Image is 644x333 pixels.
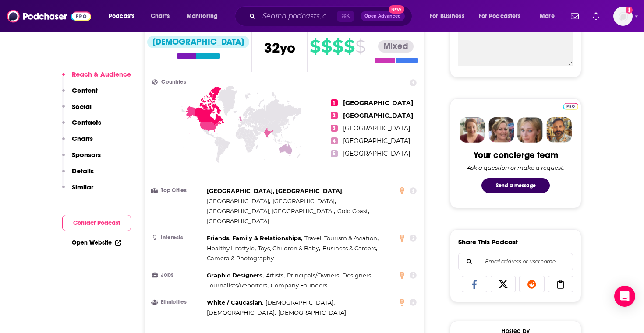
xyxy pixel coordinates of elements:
span: New [389,5,404,14]
span: Podcasts [109,10,134,22]
h3: Interests [152,235,203,241]
button: Similar [62,183,93,199]
span: 2 [331,112,338,119]
span: Business & Careers [322,245,376,252]
div: Search followers [458,253,573,270]
span: , [207,308,276,318]
a: Show notifications dropdown [589,9,603,24]
span: [GEOGRAPHIC_DATA] [343,99,413,107]
p: Sponsors [72,151,101,159]
button: Send a message [481,178,550,193]
button: open menu [424,9,475,23]
button: Contacts [62,118,101,134]
span: Open Advanced [364,14,401,18]
span: For Podcasters [479,10,521,22]
p: Social [72,102,92,111]
span: Parental Status [381,22,408,33]
span: 3 [331,125,338,132]
span: $ [321,39,332,53]
span: 1 [331,99,338,106]
span: $ [333,39,343,53]
span: ⌘ K [337,11,354,22]
span: [GEOGRAPHIC_DATA] [272,197,335,204]
button: Details [62,167,94,183]
button: open menu [534,9,566,23]
span: [GEOGRAPHIC_DATA], [GEOGRAPHIC_DATA] [207,207,334,214]
span: $ [355,39,365,53]
span: 5 [331,150,338,157]
img: Jules Profile [517,117,543,143]
h3: Top Cities [152,188,203,193]
button: open menu [180,9,229,23]
p: Reach & Audience [72,70,131,78]
span: [GEOGRAPHIC_DATA] [343,124,410,132]
a: Charts [145,9,175,23]
span: White / Caucasian [207,299,262,306]
span: , [258,243,320,253]
img: Jon Profile [546,117,572,143]
a: Share on Reddit [519,276,545,292]
a: Podchaser - Follow, Share and Rate Podcasts [7,8,91,25]
p: Details [72,167,94,175]
button: Open AdvancedNew [361,11,405,21]
span: , [207,243,256,253]
span: For Business [430,10,464,22]
span: Travel, Tourism & Aviation [304,235,377,242]
span: , [207,186,343,196]
div: Mixed [378,40,414,53]
span: Healthy Lifestyle [207,245,255,252]
span: , [207,270,264,280]
span: [GEOGRAPHIC_DATA], [GEOGRAPHIC_DATA] [207,187,342,194]
span: , [266,270,285,280]
a: Copy Link [548,276,573,292]
button: Content [62,86,98,102]
div: Ask a question or make a request. [467,164,564,171]
span: Logged in as amaclellan [613,7,633,26]
span: $ [344,39,354,53]
span: Monitoring [187,10,218,22]
span: , [207,298,263,308]
span: , [337,206,369,216]
span: Friends, Family & Relationships [207,235,301,242]
span: More [540,10,555,22]
input: Email address or username... [466,253,566,270]
span: Gold Coast [337,207,368,214]
span: $ [310,39,320,53]
span: [GEOGRAPHIC_DATA] [343,150,410,158]
button: Charts [62,134,93,151]
span: [GEOGRAPHIC_DATA] [343,112,413,119]
span: , [342,270,372,280]
button: Reach & Audience [62,70,131,86]
a: Show notifications dropdown [567,9,582,24]
span: , [322,243,377,253]
span: , [265,298,335,308]
span: Journalists/Reporters [207,282,267,289]
svg: Add a profile image [626,7,633,14]
span: [DEMOGRAPHIC_DATA] [207,309,275,316]
span: Principals/Owners [287,272,339,279]
h3: Ethnicities [152,299,203,305]
div: Your concierge team [474,150,558,161]
span: [DEMOGRAPHIC_DATA] [278,309,346,316]
button: Show profile menu [613,7,633,26]
span: [GEOGRAPHIC_DATA] [343,137,410,145]
img: Barbara Profile [488,117,514,143]
img: User Profile [613,7,633,26]
span: , [207,206,335,216]
div: Open Intercom Messenger [614,286,635,307]
p: Similar [72,183,93,191]
span: , [207,233,302,243]
span: , [207,196,270,206]
div: [DEMOGRAPHIC_DATA] [147,36,249,48]
span: , [272,196,336,206]
span: [GEOGRAPHIC_DATA] [207,217,269,224]
button: Contact Podcast [62,215,131,231]
a: Pro website [563,102,578,110]
span: Company Founders [271,282,327,289]
a: Share on Facebook [462,276,487,292]
a: Open Website [72,239,121,246]
span: Designers [342,272,371,279]
button: Sponsors [62,151,101,167]
a: Share on X/Twitter [491,276,516,292]
span: Artists [266,272,283,279]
